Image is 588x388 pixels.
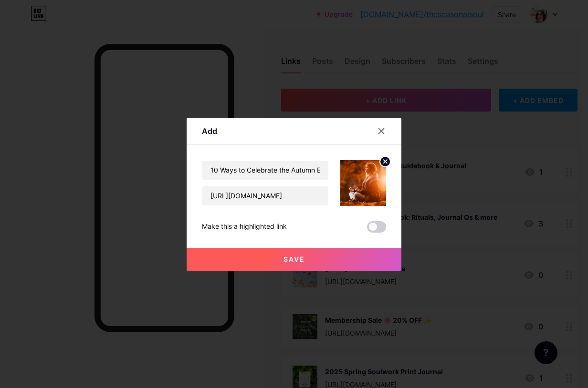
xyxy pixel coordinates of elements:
input: URL [202,186,328,205]
div: Add [202,125,217,137]
button: Save [187,248,401,271]
div: Make this a highlighted link [202,221,287,233]
img: link_thumbnail [340,160,386,206]
span: Save [283,255,305,263]
input: Title [202,161,328,180]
